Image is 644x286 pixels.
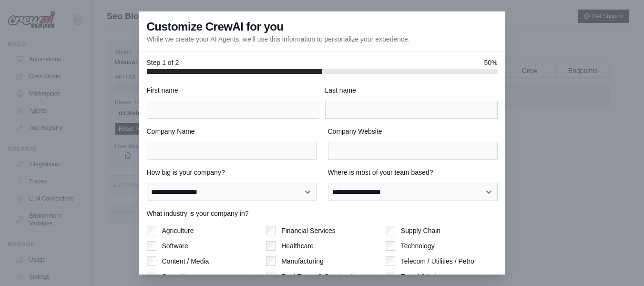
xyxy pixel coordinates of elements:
[281,241,314,251] label: Healthcare
[147,85,319,95] label: First name
[147,58,179,67] span: Step 1 of 2
[162,272,194,281] label: Consulting
[281,256,324,266] label: Manufacturing
[325,85,498,95] label: Last name
[162,241,188,251] label: Software
[147,19,284,34] h3: Customize CrewAI for you
[162,256,209,266] label: Content / Media
[401,256,474,266] label: Telecom / Utilities / Petro
[328,127,498,136] label: Company Website
[147,127,317,136] label: Company Name
[401,241,435,251] label: Technology
[281,272,361,281] label: Real Estate & Construction
[328,168,498,177] label: Where is most of your team based?
[147,34,410,44] p: While we create your AI Agents, we'll use this information to personalize your experience.
[147,209,498,218] label: What industry is your company in?
[401,272,449,281] label: Travel & Leisure
[162,226,194,235] label: Agriculture
[281,226,336,235] label: Financial Services
[401,226,440,235] label: Supply Chain
[147,168,317,177] label: How big is your company?
[484,58,497,67] span: 50%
